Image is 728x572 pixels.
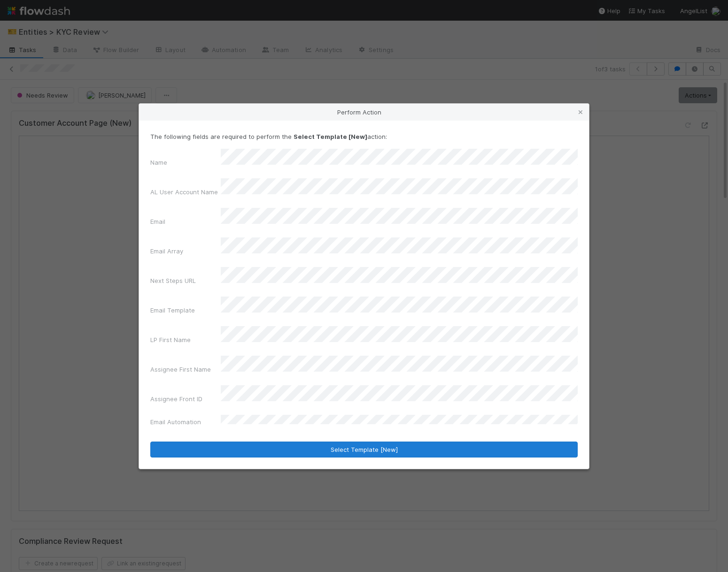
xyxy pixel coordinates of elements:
label: AL User Account Name [150,187,218,197]
button: Select Template [New] [150,442,578,458]
label: Email Template [150,305,195,315]
label: Email Array [150,246,183,256]
label: Email [150,217,165,226]
label: Assignee First Name [150,365,211,374]
label: Name [150,158,167,167]
div: Perform Action [139,104,589,121]
label: Assignee Front ID [150,394,202,404]
label: Email Automation [150,417,201,427]
p: The following fields are required to perform the action: [150,132,578,141]
label: Next Steps URL [150,276,196,285]
label: LP First Name [150,335,191,344]
strong: Select Template [New] [294,133,367,140]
